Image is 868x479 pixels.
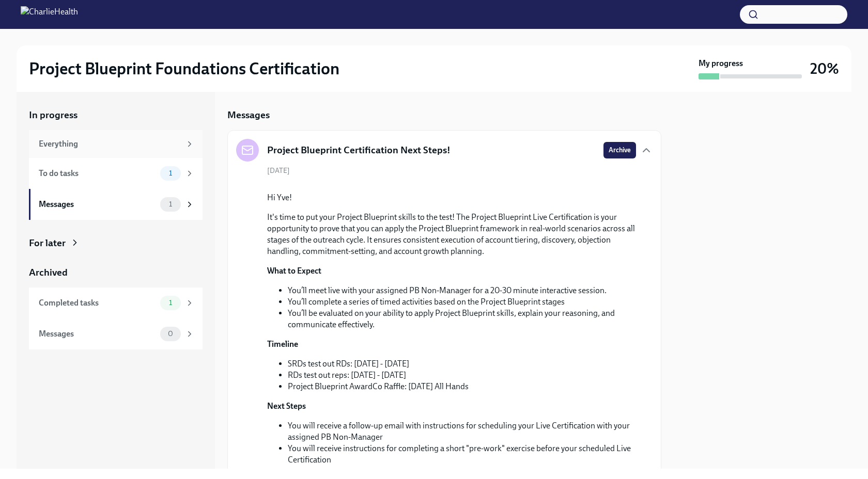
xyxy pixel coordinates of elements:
[267,143,451,157] h5: Project Blueprint Certification Next Steps!
[21,6,78,23] img: CharlieHealth
[609,145,631,155] span: Archive
[29,288,203,318] a: Completed tasks1
[163,200,178,208] span: 1
[810,59,839,78] h3: 20%
[29,266,203,279] a: Archived
[267,192,636,203] p: Hi Yve!
[288,443,636,466] li: You will receive instructions for completing a short "pre-work" exercise before your scheduled Li...
[29,236,66,250] div: For later
[29,158,203,189] a: To do tasks1
[267,212,636,257] p: It's time to put your Project Blueprint skills to the test! The Project Blueprint Live Certificat...
[267,166,290,175] span: [DATE]
[288,420,636,443] li: You will receive a follow-up email with instructions for scheduling your Live Certification with ...
[29,189,203,220] a: Messages1
[603,142,636,158] button: Archive
[29,130,203,158] a: Everything
[267,339,298,349] strong: Timeline
[699,58,743,69] strong: My progress
[29,236,203,250] a: For later
[29,318,203,349] a: Messages0
[267,266,321,276] strong: What to Expect
[162,330,179,338] span: 0
[39,199,156,210] div: Messages
[29,58,339,79] h2: Project Blueprint Foundations Certification
[288,285,636,296] li: You’ll meet live with your assigned PB Non-Manager for a 20-30 minute interactive session.
[288,370,636,381] li: RDs test out reps: [DATE] - [DATE]
[163,299,178,307] span: 1
[227,108,270,122] h5: Messages
[39,168,156,179] div: To do tasks
[39,138,181,150] div: Everything
[163,169,178,177] span: 1
[288,381,636,392] li: Project Blueprint AwardCo Raffle: [DATE] All Hands
[29,108,203,122] a: In progress
[288,308,636,330] li: You’ll be evaluated on your ability to apply Project Blueprint skills, explain your reasoning, an...
[39,297,156,309] div: Completed tasks
[288,296,636,308] li: You’ll complete a series of timed activities based on the Project Blueprint stages
[288,358,636,370] li: SRDs test out RDs: [DATE] - [DATE]
[267,401,306,411] strong: Next Steps
[39,328,156,340] div: Messages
